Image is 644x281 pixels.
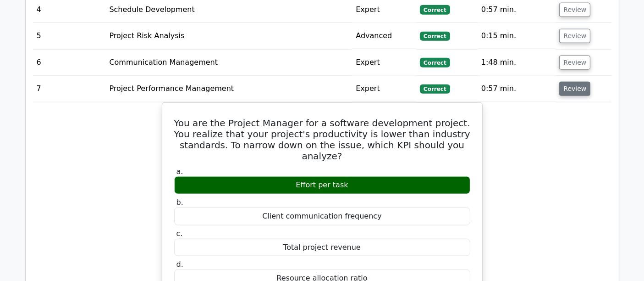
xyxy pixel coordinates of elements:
[352,23,416,49] td: Advanced
[105,23,352,49] td: Project Risk Analysis
[173,118,471,162] h5: You are the Project Manager for a software development project. You realize that your project's p...
[105,76,352,102] td: Project Performance Management
[478,50,556,76] td: 1:48 min.
[176,198,183,207] span: b.
[559,56,590,70] button: Review
[559,29,590,43] button: Review
[174,239,470,257] div: Total project revenue
[174,208,470,225] div: Client communication frequency
[478,76,556,102] td: 0:57 min.
[176,260,183,269] span: d.
[420,32,450,41] span: Correct
[420,5,450,14] span: Correct
[420,84,450,94] span: Correct
[559,82,590,96] button: Review
[352,76,416,102] td: Expert
[176,229,183,238] span: c.
[559,3,590,17] button: Review
[176,167,183,176] span: a.
[174,176,470,194] div: Effort per task
[478,23,556,49] td: 0:15 min.
[33,23,106,49] td: 5
[420,58,450,67] span: Correct
[352,50,416,76] td: Expert
[105,50,352,76] td: Communication Management
[33,76,106,102] td: 7
[33,50,106,76] td: 6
